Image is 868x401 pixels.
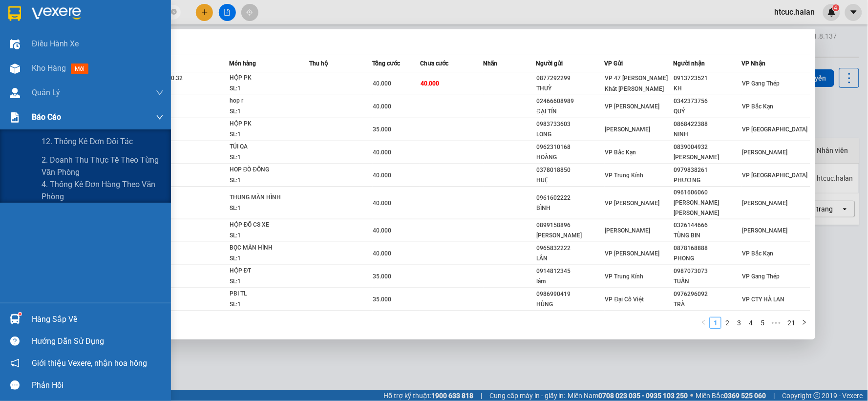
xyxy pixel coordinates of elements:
div: PHONG [674,253,741,264]
li: Next 5 Pages [768,317,784,329]
div: SL: 1 [230,231,303,241]
div: SL: 1 [230,129,303,140]
a: 4 [745,317,756,328]
div: THUỲ [537,84,604,94]
span: message [10,380,20,390]
span: VP Trung Kính [605,273,644,280]
a: 2 [722,317,733,328]
div: Phản hồi [32,378,164,393]
img: warehouse-icon [10,88,20,98]
div: SL: 1 [230,152,303,163]
div: SL: 1 [230,175,303,186]
span: 35.000 [373,273,392,280]
span: question-circle [10,337,20,346]
b: GỬI : VP Gang Thép [12,71,131,87]
span: VP CTY HÀ LAN [742,296,785,303]
a: 1 [710,317,721,328]
li: 3 [733,317,745,329]
div: NINH [674,129,741,140]
span: 40.000 [373,80,392,87]
span: VP [PERSON_NAME] [605,103,660,110]
span: Chưa cước [420,60,449,67]
div: SL: 1 [230,253,303,264]
span: down [156,89,164,97]
div: THUNG MÀN HÌNH [230,192,303,203]
span: VP 47 [PERSON_NAME] Khát [PERSON_NAME] [605,75,668,92]
div: 02466608989 [537,96,604,106]
div: BỌC MÀN HÌNH [230,243,303,253]
span: notification [10,359,20,368]
div: 0965832222 [537,243,604,253]
a: 3 [734,317,744,328]
span: VP [PERSON_NAME] [605,250,660,257]
div: 0878168888 [674,243,741,253]
div: HOP ĐÒ ĐỒNG [230,165,303,175]
li: 5 [757,317,768,329]
div: LÂN [537,253,604,264]
sup: 1 [19,313,21,316]
span: 40.000 [373,103,392,110]
li: 271 - [PERSON_NAME] Tự [PERSON_NAME][GEOGRAPHIC_DATA] - [GEOGRAPHIC_DATA][PERSON_NAME] [91,24,408,48]
div: SL: 1 [230,84,303,94]
span: 35.000 [373,126,392,133]
div: 0983733603 [537,119,604,129]
li: 2 [721,317,733,329]
img: solution-icon [10,112,20,123]
button: right [799,317,810,329]
span: Người nhận [673,60,705,67]
div: 0342373756 [674,96,741,106]
span: Giới thiệu Vexere, nhận hoa hồng [32,357,147,369]
div: HỘP PK [230,119,303,129]
span: 40.000 [373,250,392,257]
img: warehouse-icon [10,39,20,49]
span: VP [GEOGRAPHIC_DATA] [742,172,808,179]
div: PBI TL [230,289,303,299]
div: HÙNG [537,299,604,310]
div: 0961606060 [674,188,741,198]
div: TÚI QA [230,142,303,152]
span: Điều hành xe [32,38,79,50]
span: 40.000 [373,149,392,156]
span: VP Trung Kính [605,172,644,179]
div: Hàng sắp về [32,312,164,327]
div: 0877292299 [537,73,604,84]
div: lâm [537,276,604,287]
a: 21 [784,317,798,328]
div: SL: 1 [230,299,303,310]
span: down [156,113,164,121]
span: Người gửi [536,60,563,67]
span: VP Nhận [742,60,766,67]
a: 5 [757,317,768,328]
div: [PERSON_NAME] [537,231,604,241]
span: ••• [768,317,784,329]
div: BÌNH [537,203,604,213]
span: 40.000 [421,80,439,87]
span: close-circle [171,9,177,15]
div: hop r [230,96,303,106]
span: Món hàng [229,60,256,67]
button: left [698,317,710,329]
span: Thu hộ [309,60,328,67]
span: VP [PERSON_NAME] [605,200,660,207]
div: 0378018850 [537,165,604,175]
li: 1 [710,317,721,329]
span: [PERSON_NAME] [605,126,651,133]
div: [PERSON_NAME] [PERSON_NAME] [674,198,741,218]
img: logo.jpg [12,12,85,61]
div: 0914812345 [537,266,604,276]
span: 12. Thống kê đơn đối tác [42,135,133,148]
span: Quản Lý [32,86,60,99]
div: TUẤN [674,276,741,287]
div: 0913723521 [674,73,741,84]
span: left [701,319,707,325]
div: 0987073073 [674,266,741,276]
div: PHƯƠNG [674,175,741,186]
div: 0899158896 [537,220,604,231]
li: Previous Page [698,317,710,329]
div: [PERSON_NAME] [674,152,741,163]
div: 0326144666 [674,220,741,231]
div: QUÝ [674,106,741,117]
div: 0986990419 [537,289,604,299]
span: [PERSON_NAME] [742,149,788,156]
span: 2. Doanh thu thực tế theo từng văn phòng [42,154,164,178]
